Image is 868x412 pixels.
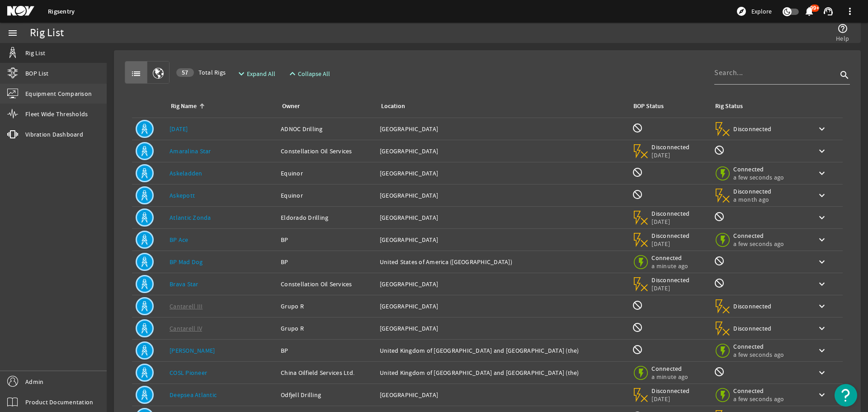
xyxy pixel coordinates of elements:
[380,279,625,289] div: [GEOGRAPHIC_DATA]
[170,258,203,266] a: BP Mad Dog
[131,68,142,79] mat-icon: list
[176,68,194,77] div: 57
[633,101,664,111] div: BOP Status
[282,101,300,111] div: Owner
[170,391,217,399] a: Deepsea Atlantic
[816,146,827,156] mat-icon: keyboard_arrow_down
[25,398,93,407] span: Product Documentation
[651,365,690,373] span: Connected
[170,125,188,133] a: [DATE]
[651,373,690,381] span: a minute ago
[651,218,690,226] span: [DATE]
[298,69,330,78] span: Collapse All
[232,66,279,82] button: Expand All
[714,145,725,156] mat-icon: Rig Monitoring not available for this rig
[170,324,202,332] a: Cantarell IV
[804,7,814,16] button: 99+
[247,69,275,78] span: Expand All
[170,101,270,111] div: Rig Name
[733,324,772,332] span: Disconnected
[170,147,211,155] a: Amaralina Star
[380,235,625,244] div: [GEOGRAPHIC_DATA]
[7,129,18,140] mat-icon: vibration
[732,4,775,19] button: Explore
[170,213,211,222] a: Atlantic Zonda
[170,302,203,310] a: Cantarell III
[651,209,690,218] span: Disconnected
[733,187,772,195] span: Disconnected
[837,23,848,34] mat-icon: help_outline
[714,366,725,377] mat-icon: Rig Monitoring not available for this rig
[816,279,827,289] mat-icon: keyboard_arrow_down
[651,284,690,292] span: [DATE]
[816,367,827,378] mat-icon: keyboard_arrow_down
[816,323,827,334] mat-icon: keyboard_arrow_down
[632,344,643,355] mat-icon: BOP Monitoring not available for this rig
[816,123,827,134] mat-icon: keyboard_arrow_down
[651,240,690,248] span: [DATE]
[714,278,725,289] mat-icon: Rig Monitoring not available for this rig
[632,123,643,133] mat-icon: BOP Monitoring not available for this rig
[380,213,625,222] div: [GEOGRAPHIC_DATA]
[281,279,373,289] div: Constellation Oil Services
[25,48,45,57] span: Rig List
[380,324,625,333] div: [GEOGRAPHIC_DATA]
[380,147,625,156] div: [GEOGRAPHIC_DATA]
[281,101,369,111] div: Owner
[733,165,784,173] span: Connected
[632,167,643,178] mat-icon: BOP Monitoring not available for this rig
[281,368,373,377] div: China Oilfield Services Ltd.
[651,151,690,159] span: [DATE]
[287,68,294,79] mat-icon: expand_less
[733,342,784,350] span: Connected
[170,236,189,244] a: BP Ace
[804,6,815,17] mat-icon: notifications
[380,124,625,133] div: [GEOGRAPHIC_DATA]
[281,191,373,200] div: Equinor
[733,195,772,204] span: a month ago
[733,302,772,310] span: Disconnected
[380,257,625,266] div: United States of America ([GEOGRAPHIC_DATA])
[236,68,243,79] mat-icon: expand_more
[733,240,784,248] span: a few seconds ago
[651,254,690,262] span: Connected
[281,346,373,355] div: BP
[25,69,48,78] span: BOP List
[816,256,827,267] mat-icon: keyboard_arrow_down
[733,173,784,181] span: a few seconds ago
[651,395,690,403] span: [DATE]
[380,302,625,311] div: [GEOGRAPHIC_DATA]
[283,66,334,82] button: Collapse All
[281,257,373,266] div: BP
[733,125,772,133] span: Disconnected
[176,68,226,77] span: Total Rigs
[281,124,373,133] div: ADNOC Drilling
[25,130,83,139] span: Vibration Dashboard
[281,147,373,156] div: Constellation Oil Services
[170,280,198,288] a: Brava Star
[281,390,373,399] div: Odfjell Drilling
[170,169,203,177] a: Askeladden
[714,211,725,222] mat-icon: Rig Monitoring not available for this rig
[380,346,625,355] div: United Kingdom of [GEOGRAPHIC_DATA] and [GEOGRAPHIC_DATA] (the)
[651,262,690,270] span: a minute ago
[751,7,772,16] span: Explore
[733,350,784,359] span: a few seconds ago
[816,301,827,312] mat-icon: keyboard_arrow_down
[170,369,207,377] a: COSL Pioneer
[380,191,625,200] div: [GEOGRAPHIC_DATA]
[736,6,747,17] mat-icon: explore
[714,256,725,266] mat-icon: Rig Monitoring not available for this rig
[380,169,625,178] div: [GEOGRAPHIC_DATA]
[651,143,690,151] span: Disconnected
[281,302,373,311] div: Grupo R
[632,322,643,333] mat-icon: BOP Monitoring not available for this rig
[816,234,827,245] mat-icon: keyboard_arrow_down
[733,232,784,240] span: Connected
[25,109,88,118] span: Fleet Wide Thresholds
[816,190,827,201] mat-icon: keyboard_arrow_down
[733,387,784,395] span: Connected
[651,387,690,395] span: Disconnected
[839,0,861,22] button: more_vert
[30,28,64,38] div: Rig List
